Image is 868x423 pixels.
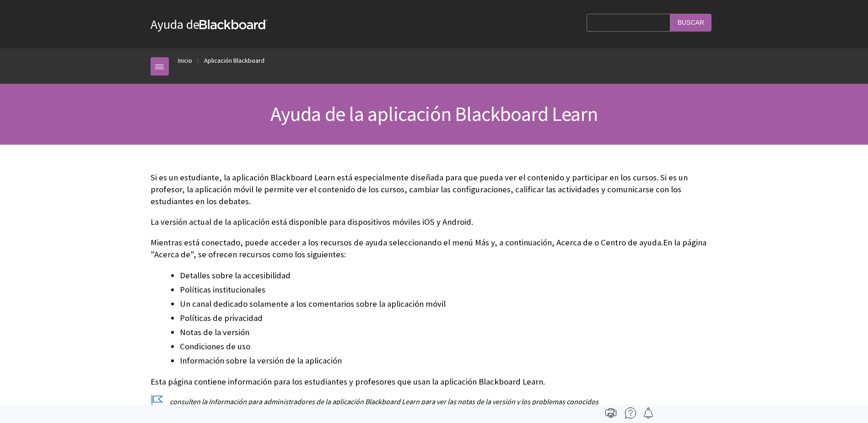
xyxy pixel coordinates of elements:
[670,14,712,32] input: Buscar
[180,340,718,353] li: Condiciones de uso
[180,312,718,325] li: Políticas de privacidad
[151,237,718,260] p: Mientras está conectado, puede acceder a los recursos de ayuda seleccionando el menú Más y, a con...
[270,101,598,126] span: Ayuda de la aplicación Blackboard Learn
[151,396,718,407] p: consulten la Información para administradores de la aplicación Blackboard Learn para ver las nota...
[180,326,718,339] li: Notas de la versión
[199,20,267,29] strong: Blackboard
[178,55,192,66] a: Inicio
[151,16,267,33] a: Ayuda deBlackboard
[151,172,718,208] p: Si es un estudiante, la aplicación Blackboard Learn está especialmente diseñada para que pueda ve...
[643,407,654,418] img: Follow this page
[180,354,718,367] li: Información sobre la versión de la aplicación
[204,55,264,66] a: Aplicación Blackboard
[625,407,636,418] img: More help
[151,376,718,388] p: Esta página contiene información para los estudiantes y profesores que usan la aplicación Blackbo...
[151,216,718,228] p: La versión actual de la aplicación está disponible para dispositivos móviles iOS y Android.
[180,283,718,296] li: Políticas institucionales
[180,298,718,310] li: Un canal dedicado solamente a los comentarios sobre la aplicación móvil
[180,269,718,282] li: Detalles sobre la accesibilidad
[605,407,616,418] img: Print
